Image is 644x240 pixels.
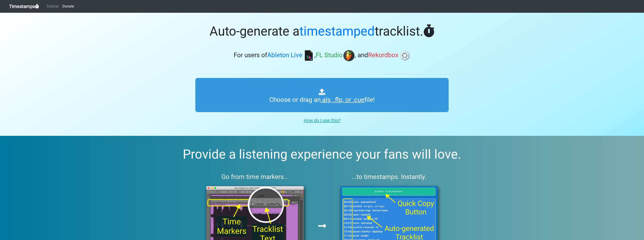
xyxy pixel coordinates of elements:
[368,52,398,59] span: Rekordbox
[304,118,340,123] u: How do I use this?
[316,52,343,59] span: FL Studio
[195,24,449,39] h1: Auto-generate a tracklist.
[11,147,633,162] h2: Provide a listening experience your fans will love.
[45,2,60,11] a: Tutorial
[60,2,76,11] a: Donate
[195,173,315,181] h3: Go from time markers...
[330,173,449,181] h3: ...to timestamps. Instantly.
[303,50,314,61] img: ableton.png
[9,2,39,11] a: Timestamps
[299,24,375,39] span: timestamped
[399,50,411,61] img: rb.png
[343,50,355,61] img: fl.png
[267,52,302,59] span: Ableton Live
[195,50,449,61] h3: For users of , , and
